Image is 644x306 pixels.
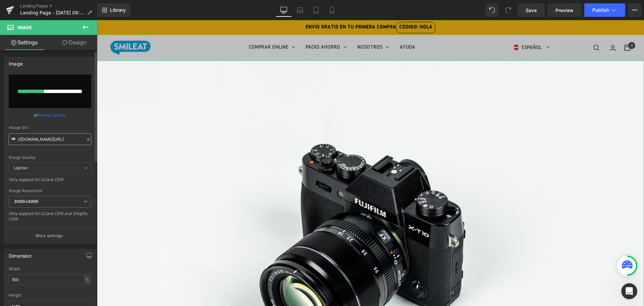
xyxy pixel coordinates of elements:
button: More [628,3,641,17]
span: Image [17,25,32,30]
input: auto [9,274,91,285]
a: Preview [547,3,582,17]
div: Image Resolution [9,188,91,193]
div: Image Quality [9,155,91,160]
span: Landing Page - [DATE] 09:02:25 [20,10,85,15]
button: Publish [584,3,625,17]
span: Library [110,7,126,13]
button: Redo [501,3,515,17]
a: Tablet [308,3,324,17]
div: Width [9,267,91,271]
b: Lighter [14,165,28,170]
p: More settings [36,233,62,239]
a: Browse gallery [38,109,66,121]
a: Landing Pages [20,3,97,9]
a: Desktop [276,3,292,17]
a: Laptop [292,3,308,17]
div: or [9,112,91,119]
span: Publish [592,7,609,13]
div: Dimension [9,249,32,259]
a: New Library [97,3,130,17]
iframe: Intercom live chat [621,283,637,299]
div: Only support for UCare CDN [9,177,91,187]
span: Preview [555,7,574,14]
button: Undo [485,3,499,17]
input: Link [9,133,91,145]
div: % [84,275,90,284]
div: Only support for UCare CDN and Shopify CDN [9,211,91,226]
button: More settings [4,228,96,244]
a: Mobile [324,3,340,17]
span: Save [526,7,537,14]
div: Image Src [9,125,91,130]
a: Design [50,35,99,50]
div: Height [9,293,91,298]
b: 3000x3000 [14,199,38,204]
div: Image [9,57,23,67]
